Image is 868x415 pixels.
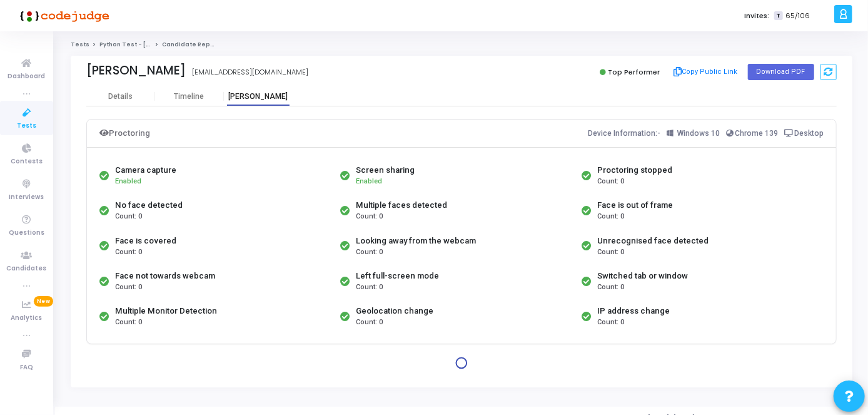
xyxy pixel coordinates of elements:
span: Candidate Report [162,41,220,48]
span: Chrome 139 [735,129,778,138]
span: Count: 0 [597,247,624,258]
div: Looking away from the webcam [356,235,476,247]
div: [EMAIL_ADDRESS][DOMAIN_NAME] [192,67,308,78]
span: Count: 0 [115,282,142,293]
span: Count: 0 [356,317,383,328]
div: Details [108,92,133,101]
div: Proctoring [99,126,150,141]
span: Candidates [7,264,47,274]
span: Enabled [115,177,141,185]
div: Timeline [174,92,204,101]
span: Count: 0 [115,317,142,328]
label: Invites: [744,11,769,21]
span: Interviews [9,192,44,203]
a: Python Test - [PERSON_NAME] [99,41,193,48]
span: 65/106 [785,11,810,21]
span: Count: 0 [597,212,624,222]
button: Copy Public Link [670,63,742,81]
span: Windows 10 [677,129,720,138]
span: FAQ [20,362,33,373]
div: [PERSON_NAME] [224,92,293,101]
span: Questions [9,228,44,238]
div: Geolocation change [356,305,433,317]
a: Tests [71,41,89,48]
span: Enabled [356,177,382,185]
span: Count: 0 [115,247,142,258]
span: Contests [11,156,43,167]
div: [PERSON_NAME] [86,63,186,78]
div: Face is out of frame [597,199,673,212]
span: Analytics [11,313,43,324]
span: Top Performer [608,67,660,77]
span: Count: 0 [356,247,383,258]
span: Tests [17,121,36,131]
div: Left full-screen mode [356,270,439,282]
div: Screen sharing [356,164,415,177]
span: Count: 0 [356,282,383,293]
span: Count: 0 [597,282,624,293]
div: Face is covered [115,235,176,247]
div: IP address change [597,305,670,317]
span: New [34,296,53,307]
div: Proctoring stopped [597,164,672,177]
div: Device Information:- [588,126,824,141]
span: Count: 0 [356,212,383,222]
span: T [774,11,782,21]
div: Camera capture [115,164,176,177]
div: Multiple faces detected [356,199,447,212]
span: Count: 0 [115,212,142,222]
span: Count: 0 [597,177,624,187]
img: logo [16,3,109,28]
div: Multiple Monitor Detection [115,305,217,317]
span: Desktop [794,129,824,138]
button: Download PDF [748,64,814,80]
span: Count: 0 [597,317,624,328]
div: No face detected [115,199,183,212]
nav: breadcrumb [71,41,852,49]
span: Dashboard [8,71,46,82]
div: Face not towards webcam [115,270,215,282]
div: Unrecognised face detected [597,235,709,247]
div: Switched tab or window [597,270,688,282]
